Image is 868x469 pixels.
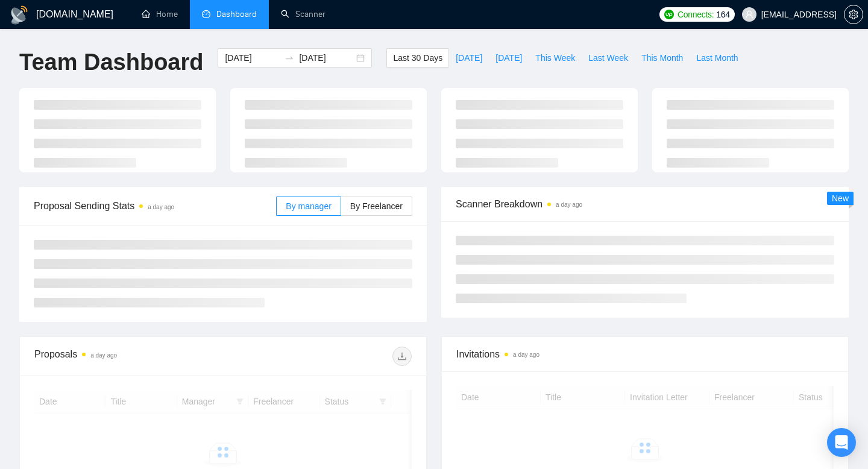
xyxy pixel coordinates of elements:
[225,51,280,65] input: Start date
[716,8,729,21] span: 164
[489,48,529,68] button: [DATE]
[745,10,753,19] span: user
[678,8,714,21] span: Connects:
[690,48,744,68] button: Last Month
[582,48,635,68] button: Last Week
[202,10,210,18] span: dashboard
[827,428,856,457] div: Open Intercom Messenger
[832,194,849,203] span: New
[641,51,683,65] span: This Month
[456,51,482,65] span: [DATE]
[19,48,203,77] h1: Team Dashboard
[393,51,442,65] span: Last 30 Days
[142,9,178,19] a: homeHome
[350,201,403,211] span: By Freelancer
[844,5,863,24] button: setting
[216,9,257,19] span: Dashboard
[449,48,489,68] button: [DATE]
[148,204,174,210] time: a day ago
[281,9,325,19] a: searchScanner
[535,51,575,65] span: This Week
[285,53,294,63] span: to
[299,51,354,65] input: End date
[588,51,628,65] span: Last Week
[286,201,331,211] span: By manager
[556,201,582,208] time: a day ago
[34,347,223,366] div: Proposals
[10,5,29,25] img: logo
[285,53,294,63] span: swap-right
[386,48,449,68] button: Last 30 Days
[664,10,674,19] img: upwork-logo.png
[635,48,690,68] button: This Month
[456,347,834,362] span: Invitations
[513,351,539,358] time: a day ago
[844,10,863,19] span: setting
[529,48,582,68] button: This Week
[696,51,738,65] span: Last Month
[34,198,276,213] span: Proposal Sending Stats
[495,51,522,65] span: [DATE]
[456,197,834,212] span: Scanner Breakdown
[844,10,863,19] a: setting
[90,352,117,359] time: a day ago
